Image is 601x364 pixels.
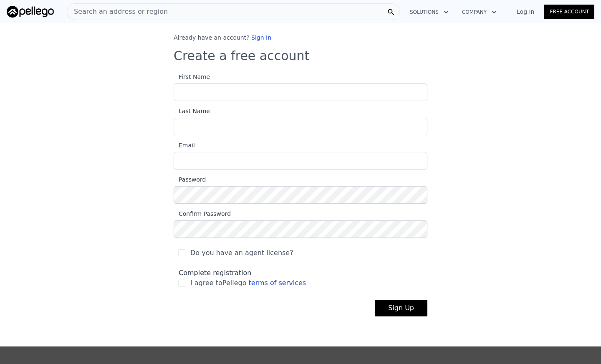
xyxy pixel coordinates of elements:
input: Password [174,186,427,204]
a: terms of services [249,279,306,287]
input: Email [174,152,427,169]
span: Confirm Password [174,210,231,217]
span: Password [174,176,206,183]
button: Company [455,5,503,20]
h3: Create a free account [174,48,427,63]
span: Last Name [174,108,210,114]
img: Pellego [7,6,54,18]
input: Confirm Password [174,220,427,238]
span: Email [174,142,195,149]
span: Search an address or region [67,7,168,17]
button: Sign Up [375,300,427,316]
span: Do you have an agent license? [190,248,293,258]
a: Log In [507,8,544,16]
a: Free Account [544,5,594,19]
input: I agree toPellego terms of services [179,280,185,286]
input: First Name [174,83,427,101]
span: I agree to Pellego [190,278,306,288]
span: Complete registration [179,269,252,277]
a: Sign In [251,34,271,41]
input: Last Name [174,118,427,135]
div: Already have an account? [174,33,427,42]
span: First Name [174,73,210,80]
input: Do you have an agent license? [179,250,185,256]
button: Solutions [403,5,455,20]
